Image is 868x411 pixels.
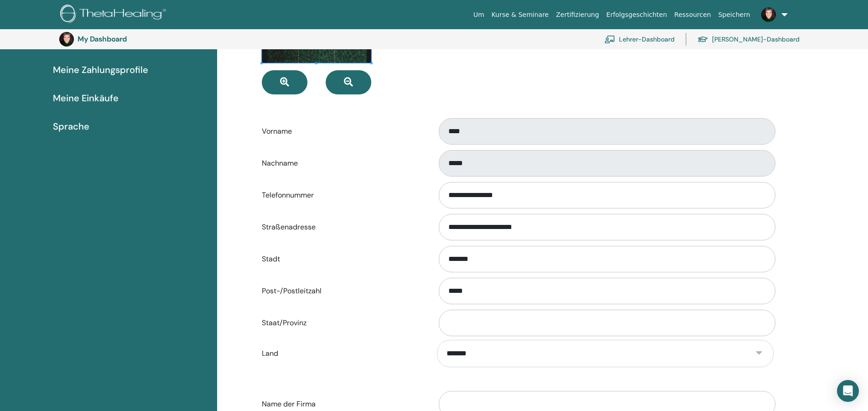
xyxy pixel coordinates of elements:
a: Kurse & Seminare [488,6,552,23]
label: Nachname [255,155,430,172]
h3: My Dashboard [78,35,169,43]
span: Meine Zahlungsprofile [53,63,148,77]
a: Um [470,6,488,23]
img: default.jpg [59,32,74,47]
img: graduation-cap.svg [697,36,708,43]
a: Erfolgsgeschichten [603,6,670,23]
a: [PERSON_NAME]-Dashboard [697,29,800,49]
label: Straßenadresse [255,219,430,236]
label: Vorname [255,123,430,140]
label: Stadt [255,250,430,268]
label: Staat/Provinz [255,314,430,332]
span: Sprache [53,120,89,133]
a: Ressourcen [670,6,714,23]
label: Land [255,345,430,362]
img: chalkboard-teacher.svg [604,35,615,43]
img: logo.png [60,5,169,25]
a: Speichern [715,6,754,23]
a: Lehrer-Dashboard [604,29,675,49]
div: Open Intercom Messenger [837,380,859,402]
span: Meine Einkäufe [53,91,119,105]
label: Telefonnummer [255,187,430,204]
img: default.jpg [761,7,776,22]
label: Post-/Postleitzahl [255,282,430,300]
a: Zertifizierung [552,6,603,23]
